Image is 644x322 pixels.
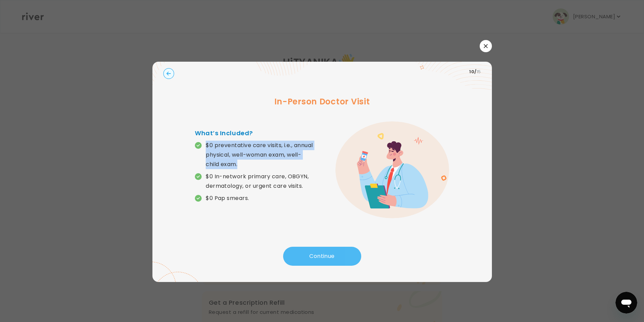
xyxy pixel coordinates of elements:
[283,247,361,266] button: Continue
[195,128,322,138] h4: What’s Included?
[206,141,322,169] p: $0 preventative care visits, i.e., annual physical, well-woman exam, well-child exam.
[206,172,322,191] p: $0 In-network primary care, OBGYN, dermatology, or urgent care visits.
[615,292,637,314] iframe: Button to launch messaging window
[335,121,449,218] img: error graphic
[163,96,481,108] h3: In-Person Doctor Visit
[206,194,249,203] p: $0 Pap smears.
